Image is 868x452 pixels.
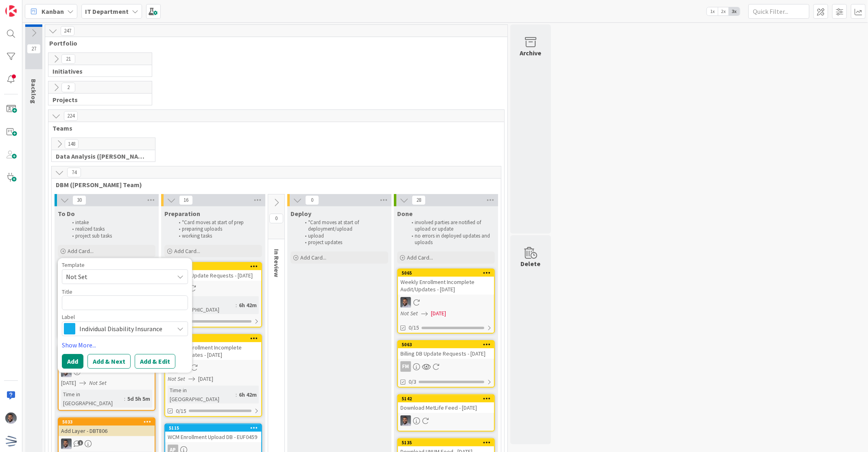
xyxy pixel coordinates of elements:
span: 2x [718,7,729,15]
div: FS [398,415,494,426]
span: In Review [273,249,281,277]
span: Done [397,210,413,218]
i: Not Set [168,375,185,382]
li: preparing uploads [174,226,261,232]
img: FS [5,413,17,424]
div: 6h 42m [237,390,259,399]
span: 27 [27,44,41,54]
span: : [236,301,237,310]
span: 247 [61,26,74,36]
img: avatar [5,435,17,447]
div: Download MetLife Feed - [DATE] [398,402,494,413]
div: 5033Add Layer - DBT806 [59,418,155,436]
button: Add & Next [87,354,131,369]
div: 5138 [165,263,261,270]
a: 5140Weekly Enrollment Incomplete Audit/Updates - [DATE]FMNot Set[DATE]Time in [GEOGRAPHIC_DATA]:6... [164,334,262,417]
li: *Card moves at start of deployment/upload [300,219,387,233]
div: 5063 [398,341,494,348]
div: 5115WCM Enrollment Upload DB - EUF0459 [165,424,261,442]
div: 5d 5h 5m [125,394,152,403]
span: 224 [64,111,78,121]
b: IT Department [85,7,129,15]
a: Show More... [62,340,188,350]
div: 5138Billing DB Update Requests - [DATE] [165,263,261,281]
span: Backlog [30,79,38,104]
div: WCM Enrollment Upload DB - EUF0459 [165,432,261,442]
i: Not Set [400,310,418,317]
div: Add Layer - DBT806 [59,426,155,436]
a: 5065Weekly Enrollment Incomplete Audit/Updates - [DATE]FSNot Set[DATE]0/15 [397,269,495,334]
span: Label [62,314,75,320]
div: Time in [GEOGRAPHIC_DATA] [168,386,236,404]
div: 5115 [165,424,261,432]
div: FM [165,362,261,373]
div: 5115 [169,425,261,431]
span: 2 [61,83,75,92]
div: 5033 [62,419,155,425]
span: 3x [729,7,740,15]
img: Visit kanbanzone.com [5,5,17,17]
span: Portfolio [49,39,497,47]
div: Time in [GEOGRAPHIC_DATA] [168,296,236,314]
div: 5140Weekly Enrollment Incomplete Audit/Updates - [DATE] [165,335,261,360]
span: [DATE] [198,375,213,383]
div: FS [398,297,494,308]
div: Time in [GEOGRAPHIC_DATA] [61,390,124,408]
span: Kanban [42,7,64,16]
li: intake [68,219,154,226]
span: : [124,394,125,403]
img: FS [400,297,411,308]
span: Add Card... [300,254,326,261]
span: : [236,390,237,399]
span: 148 [65,139,79,149]
div: FM [398,361,494,372]
div: 5033 [59,418,155,426]
div: 5140 [165,335,261,342]
span: Add Card... [407,254,433,261]
div: Delete [521,259,541,269]
span: 0 [305,195,319,205]
div: Archive [520,48,542,58]
div: 5135 [398,439,494,446]
span: Not Set [66,271,168,282]
a: 5117Cossete VarianceFS[DATE]Not SetTime in [GEOGRAPHIC_DATA]:5d 5h 5m [58,345,155,411]
div: FS [59,439,155,449]
li: no errors in deployed updates and uploads [407,233,494,246]
label: Title [62,288,72,295]
span: 0 [269,214,283,223]
span: [DATE] [61,379,76,387]
div: 5065 [398,269,494,277]
button: Add [62,354,83,369]
li: involved parties are notified of upload or update [407,219,494,233]
span: 74 [67,168,81,177]
button: Add & Edit [135,354,175,369]
div: Weekly Enrollment Incomplete Audit/Updates - [DATE] [165,342,261,360]
span: 16 [179,195,193,205]
i: Not Set [89,379,107,386]
div: 5063 [402,342,494,347]
span: 0/15 [409,323,419,332]
span: [DATE] [431,309,446,318]
div: 5138 [169,264,261,269]
li: project updates [300,239,387,246]
div: 5065Weekly Enrollment Incomplete Audit/Updates - [DATE] [398,269,494,295]
span: Add Card... [68,247,94,255]
span: Data Analysis (Carin Team) [56,152,145,160]
div: 5065 [402,270,494,276]
span: 0/15 [176,407,186,415]
div: FS [165,283,261,294]
img: FS [400,415,411,426]
a: 5063Billing DB Update Requests - [DATE]FM0/3 [397,340,495,388]
div: 6h 42m [237,301,259,310]
span: 0/3 [409,378,416,386]
li: project sub tasks [68,233,154,239]
span: 1x [707,7,718,15]
span: Preparation [164,210,200,218]
span: Initiatives [52,67,142,75]
div: Weekly Enrollment Incomplete Audit/Updates - [DATE] [398,277,494,295]
div: 5142 [402,396,494,402]
span: DBM (David Team) [56,181,491,189]
span: 28 [412,195,426,205]
div: FS [59,367,155,377]
span: Add Card... [174,247,200,255]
